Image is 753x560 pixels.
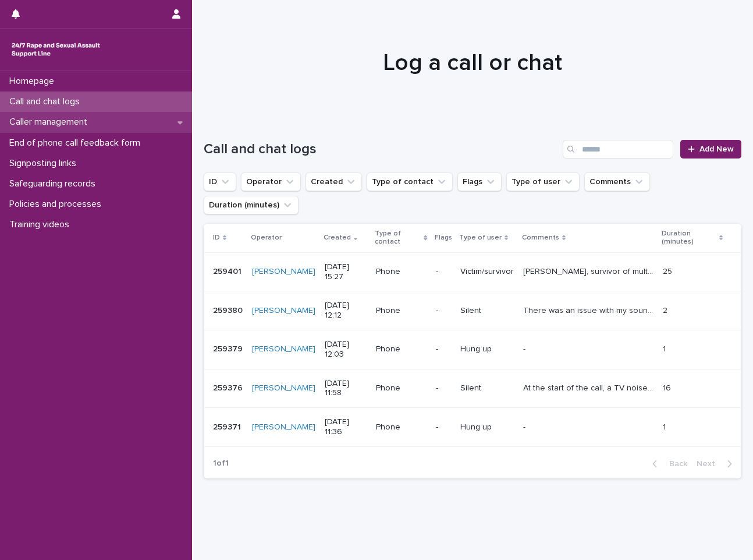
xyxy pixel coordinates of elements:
[252,267,315,277] a: [PERSON_NAME]
[523,381,656,393] p: At the start of the call, a TV noise could be heard and then the call went completely silent (pos...
[5,219,79,230] p: Training videos
[213,231,220,244] p: ID
[459,231,502,244] p: Type of user
[376,267,426,277] p: Phone
[522,231,559,244] p: Comments
[436,383,451,393] p: -
[252,383,315,393] a: [PERSON_NAME]
[584,172,650,191] button: Comments
[325,301,367,320] p: [DATE] 12:12
[204,49,741,77] h1: Log a call or chat
[204,330,741,369] tr: 259379259379 [PERSON_NAME] [DATE] 12:03Phone-Hung up-- 11
[9,38,102,61] img: rhQMoQhaT3yELyF149Cw
[241,172,301,191] button: Operator
[376,422,426,432] p: Phone
[213,304,245,316] p: 259380
[204,369,741,408] tr: 259376259376 [PERSON_NAME] [DATE] 11:58Phone-SilentAt the start of the call, a TV noise could be ...
[692,459,741,469] button: Next
[213,381,245,393] p: 259376
[460,306,514,316] p: Silent
[523,420,528,432] p: -
[523,304,656,316] p: There was an issue with my sound and/or they couldn't hear me
[5,138,150,149] p: End of phone call feedback form
[643,459,692,469] button: Back
[325,417,367,437] p: [DATE] 11:36
[662,227,716,249] p: Duration (minutes)
[663,342,668,354] p: 1
[663,381,673,393] p: 16
[325,262,367,282] p: [DATE] 15:27
[460,344,514,354] p: Hung up
[213,265,244,277] p: 259401
[697,460,722,468] span: Next
[5,199,111,210] p: Policies and processes
[523,265,656,277] p: Chantelle, survivor of multiple forms of sexual violence (between the ages of 4 and 18), mother w...
[204,252,741,291] tr: 259401259401 [PERSON_NAME] [DATE] 15:27Phone-Victim/survivor[PERSON_NAME], survivor of multiple f...
[375,227,421,249] p: Type of contact
[204,291,741,330] tr: 259380259380 [PERSON_NAME] [DATE] 12:12Phone-SilentThere was an issue with my sound and/or they c...
[251,231,282,244] p: Operator
[563,140,673,159] input: Search
[460,422,514,432] p: Hung up
[376,344,426,354] p: Phone
[506,172,580,191] button: Type of user
[252,422,315,432] a: [PERSON_NAME]
[460,383,514,393] p: Silent
[5,76,63,87] p: Homepage
[5,178,105,189] p: Safeguarding records
[325,379,367,399] p: [DATE] 11:58
[5,117,97,128] p: Caller management
[376,306,426,316] p: Phone
[376,383,426,393] p: Phone
[435,231,452,244] p: Flags
[436,344,451,354] p: -
[204,141,558,158] h1: Call and chat logs
[436,306,451,316] p: -
[204,172,236,191] button: ID
[252,306,315,316] a: [PERSON_NAME]
[324,231,351,244] p: Created
[663,304,670,316] p: 2
[699,145,734,153] span: Add New
[204,196,299,214] button: Duration (minutes)
[204,408,741,447] tr: 259371259371 [PERSON_NAME] [DATE] 11:36Phone-Hung up-- 11
[523,342,528,354] p: -
[213,420,243,432] p: 259371
[436,422,451,432] p: -
[367,172,453,191] button: Type of contact
[5,158,86,169] p: Signposting links
[252,344,315,354] a: [PERSON_NAME]
[204,449,238,478] p: 1 of 1
[306,172,362,191] button: Created
[663,420,668,432] p: 1
[680,140,741,159] a: Add New
[663,265,674,277] p: 25
[325,340,367,360] p: [DATE] 12:03
[213,342,245,354] p: 259379
[460,267,514,277] p: Victim/survivor
[662,460,687,468] span: Back
[5,96,89,107] p: Call and chat logs
[457,172,502,191] button: Flags
[436,267,451,277] p: -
